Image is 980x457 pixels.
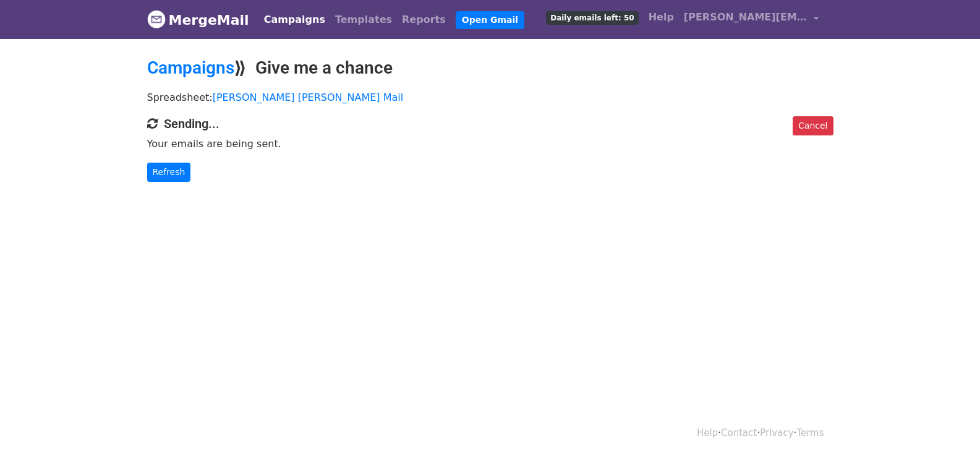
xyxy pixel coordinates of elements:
[697,427,718,438] a: Help
[147,7,249,33] a: MergeMail
[213,92,403,103] a: [PERSON_NAME] [PERSON_NAME] Mail
[793,116,833,135] a: Cancel
[147,91,833,104] p: Spreadsheet:
[546,11,638,25] span: Daily emails left: 50
[684,10,807,25] span: [PERSON_NAME][EMAIL_ADDRESS][DOMAIN_NAME]
[760,427,793,438] a: Privacy
[147,10,166,28] img: MergeMail logo
[796,427,824,438] a: Terms
[147,58,833,79] h2: ⟫ Give me a chance
[147,116,833,131] h4: Sending...
[644,5,679,30] a: Help
[147,163,191,182] a: Refresh
[721,427,757,438] a: Contact
[259,7,330,32] a: Campaigns
[679,5,824,34] a: [PERSON_NAME][EMAIL_ADDRESS][DOMAIN_NAME]
[147,58,234,78] a: Campaigns
[397,7,451,32] a: Reports
[456,11,524,29] a: Open Gmail
[147,137,833,150] p: Your emails are being sent.
[330,7,397,32] a: Templates
[541,5,643,30] a: Daily emails left: 50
